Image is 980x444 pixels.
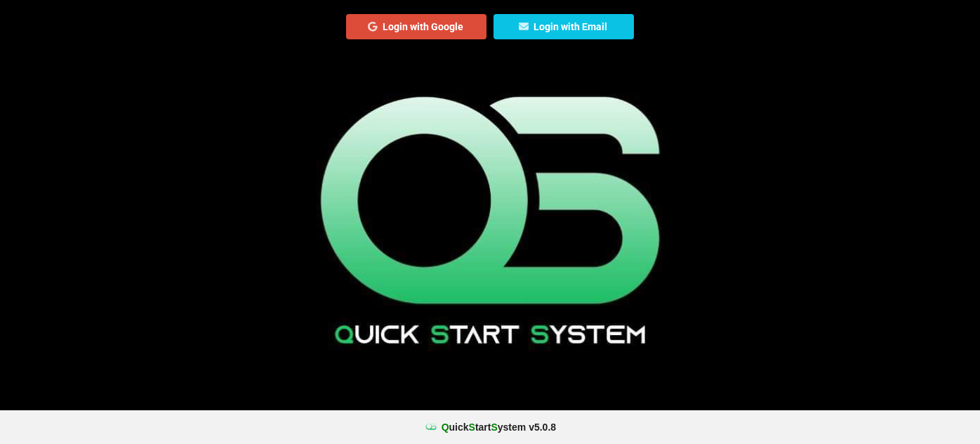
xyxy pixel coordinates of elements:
button: Login with Email [494,14,634,39]
img: favicon.ico [424,420,438,434]
button: Login with Google [346,14,486,39]
span: S [469,422,475,433]
span: Q [442,422,449,433]
b: uick tart ystem v 5.0.8 [442,420,556,434]
span: S [491,422,497,433]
